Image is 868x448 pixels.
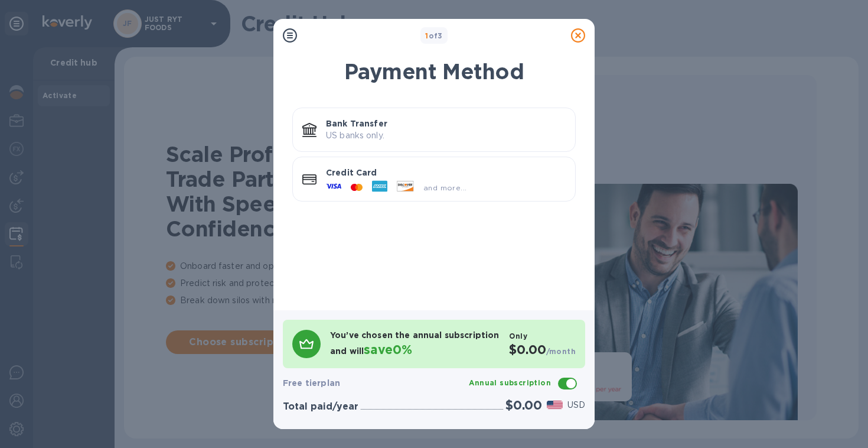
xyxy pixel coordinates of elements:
b: /month [546,347,576,356]
h1: Payment Method [292,59,576,84]
p: You’ve chosen the annual subscription and will [330,329,500,359]
b: of 3 [425,31,443,40]
img: USD [547,401,563,409]
span: 1 [425,31,428,40]
h2: $0.00 [509,342,576,358]
span: and more... [423,183,466,192]
b: Only [509,332,527,340]
h2: $0.00 [505,398,542,413]
p: US banks only. [326,129,566,142]
p: Bank Transfer [326,118,566,129]
span: save 0 % [364,342,412,357]
p: USD [567,399,585,411]
p: Free tier plan [283,377,340,389]
p: Credit Card [326,167,566,178]
b: Annual subscription [469,378,551,387]
h3: Total paid /year [283,401,358,413]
